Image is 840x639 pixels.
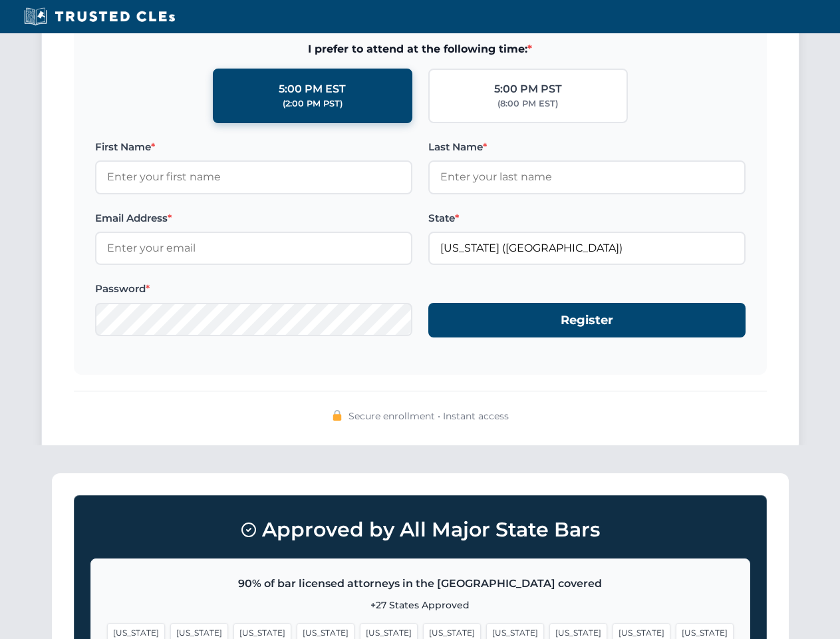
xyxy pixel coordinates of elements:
[428,160,746,194] input: Enter your last name
[428,139,746,155] label: Last Name
[95,210,412,226] label: Email Address
[349,409,509,423] span: Secure enrollment • Instant access
[95,41,746,58] span: I prefer to attend at the following time:
[332,410,343,421] img: 🔒
[283,97,343,110] div: (2:00 PM PST)
[497,97,558,110] div: (8:00 PM EST)
[20,7,179,27] img: Trusted CLEs
[107,575,734,592] p: 90% of bar licensed attorneys in the [GEOGRAPHIC_DATA] covered
[95,281,412,297] label: Password
[428,303,746,338] button: Register
[95,160,412,194] input: Enter your first name
[95,139,412,155] label: First Name
[279,81,346,98] div: 5:00 PM EST
[494,81,562,98] div: 5:00 PM PST
[428,210,746,226] label: State
[95,232,412,265] input: Enter your email
[428,232,746,265] input: California (CA)
[90,512,750,548] h3: Approved by All Major State Bars
[107,598,734,612] p: +27 States Approved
